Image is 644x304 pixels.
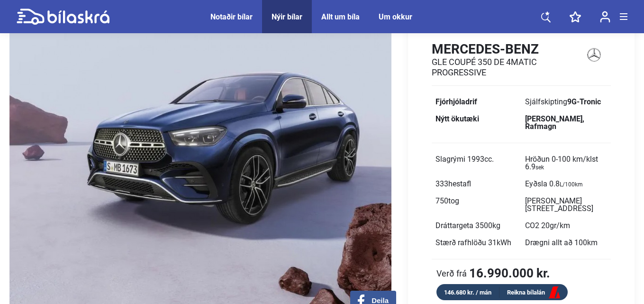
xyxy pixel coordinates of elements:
span: kg [492,221,500,230]
span: [PERSON_NAME][STREET_ADDRESS] [525,196,593,213]
a: Reikna bílalán [499,287,568,299]
span: cc. [484,155,494,164]
img: user-login.svg [600,11,610,23]
sub: sek [535,164,544,171]
span: Stærð rafhlöðu 31 [435,238,511,247]
div: 146.680 kr. / mán [436,287,499,298]
a: Notaðir bílar [210,12,253,21]
b: 16.990.000 kr. [469,267,550,279]
span: Hröðun 0-100 km/klst 6.9 [525,155,598,171]
b: Nýtt ökutæki [435,114,479,123]
span: Drægni allt að 100 [525,238,598,247]
b: Fjórhjóladrif [435,97,477,106]
span: Slagrými 1993 [435,155,494,164]
span: tog [448,196,459,205]
span: Dráttargeta 3500 [435,221,500,230]
span: 750 [435,196,459,205]
span: hestafl [448,179,471,188]
b: [PERSON_NAME], Rafmagn [525,114,584,131]
span: CO2 20 [525,221,570,230]
span: kWh [497,238,511,247]
h2: GLE Coupé 350 de 4MATIC Progressive [432,57,578,78]
a: Allt um bíla [321,12,360,21]
span: Verð frá [436,268,467,278]
b: 9G-Tronic [567,97,601,106]
span: 333 [435,179,471,188]
span: km [587,238,598,247]
sub: L/100km [560,181,583,188]
h1: Mercedes-Benz [432,41,578,57]
span: gr/km [550,221,570,230]
span: Eyðsla 0.8 [525,179,583,188]
a: Nýir bílar [272,12,302,21]
a: Um okkur [379,12,412,21]
span: Sjálfskipting [525,97,601,106]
